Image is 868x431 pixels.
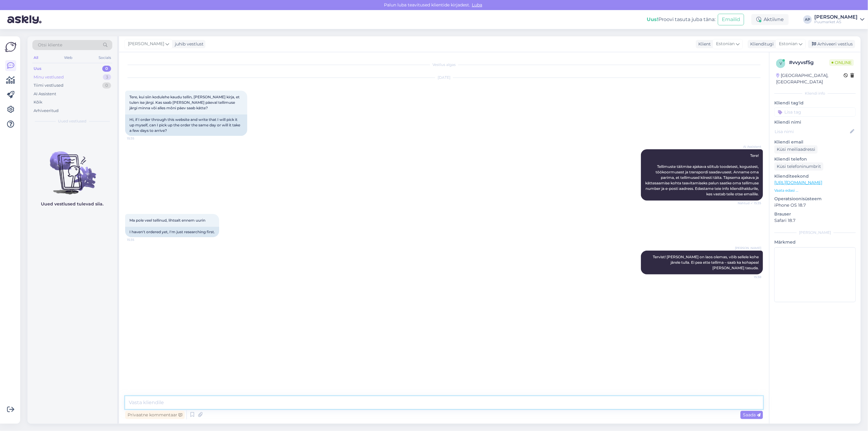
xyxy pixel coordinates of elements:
div: # vvyvsf5g [789,59,829,66]
div: Socials [97,54,112,62]
p: Operatsioonisüsteem [774,196,856,202]
p: Kliendi telefon [774,156,856,162]
p: Märkmed [774,239,856,245]
input: Lisa nimi [775,128,849,135]
div: Privaatne kommentaar [125,411,185,419]
div: juhib vestlust [172,41,204,47]
div: 0 [102,82,111,89]
span: Estonian [716,41,735,47]
p: Klienditeekond [774,173,856,179]
b: Uus! [647,16,658,22]
div: Klient [696,41,711,47]
span: 15:35 [127,136,150,141]
button: Emailid [718,14,744,25]
p: Kliendi tag'id [774,100,856,106]
div: Hi, if I order through this website and write that I will pick it up myself, can I pick up the or... [125,114,247,136]
div: Uus [34,66,42,72]
div: [PERSON_NAME] [774,230,856,235]
span: Uued vestlused [58,118,87,124]
div: Arhiveeritud [34,108,59,114]
div: Proovi tasuta juba täna: [647,16,715,23]
div: Kõik [34,99,42,105]
img: No chats [27,140,117,195]
span: Nähtud ✓ 15:35 [738,201,761,205]
p: Uued vestlused tulevad siia. [41,201,104,207]
div: [GEOGRAPHIC_DATA], [GEOGRAPHIC_DATA] [776,72,844,85]
p: Safari 18.7 [774,217,856,224]
div: Minu vestlused [34,74,64,80]
span: 15:38 [738,275,761,279]
div: Kliendi info [774,91,856,96]
span: Online [829,59,854,66]
div: Web [63,54,74,62]
span: Ma pole veel tellinud, lihtsalt ennem uurin [129,218,205,223]
span: Estonian [779,41,797,47]
span: Otsi kliente [38,42,62,48]
div: AP [803,15,812,24]
p: Kliendi nimi [774,119,856,125]
a: [URL][DOMAIN_NAME] [774,180,822,185]
div: All [32,54,39,62]
span: Tervist! [PERSON_NAME] on laos olemas, võib sellele kohe järele tulla. Ei pea ette tellima – saab... [653,255,760,270]
div: 0 [102,66,111,72]
div: Arhiveeri vestlus [808,40,855,48]
span: v [779,61,782,66]
div: Tiimi vestlused [34,82,63,89]
a: [PERSON_NAME]Puumarket AS [814,15,864,24]
input: Lisa tag [774,107,856,117]
span: 15:35 [127,237,150,242]
p: Brauser [774,211,856,217]
div: Aktiivne [751,14,789,25]
span: [PERSON_NAME] [128,41,164,47]
span: Tere, kui siin kodulehe kaudu tellin, [PERSON_NAME] kirja, et tulen ise järgi. Kas saab [PERSON_N... [129,95,241,110]
img: Askly Logo [5,41,16,53]
p: iPhone OS 18.7 [774,202,856,208]
div: AI Assistent [34,91,56,97]
p: Kliendi email [774,139,856,145]
div: Küsi meiliaadressi [774,145,818,154]
span: [PERSON_NAME] [735,246,761,250]
div: Vestlus algas [125,62,763,67]
div: Puumarket AS [814,20,858,24]
span: AI Assistent [738,144,761,149]
p: Vaata edasi ... [774,188,856,193]
div: Klienditugi [748,41,774,47]
div: 3 [103,74,111,80]
span: Saada [743,412,761,418]
div: Küsi telefoninumbrit [774,162,823,171]
div: I haven't ordered yet, I'm just researching first. [125,227,219,237]
div: [DATE] [125,75,763,80]
div: [PERSON_NAME] [814,15,858,20]
span: Luba [470,2,484,8]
